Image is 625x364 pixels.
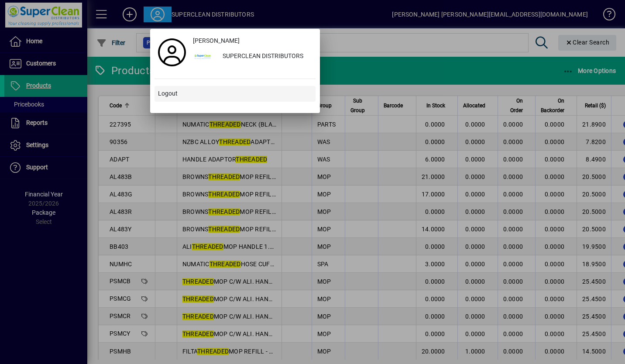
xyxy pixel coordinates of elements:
[155,45,189,60] a: Profile
[155,86,316,102] button: Logout
[189,49,316,65] button: SUPERCLEAN DISTRIBUTORS
[216,49,316,65] div: SUPERCLEAN DISTRIBUTORS
[158,89,178,98] span: Logout
[193,36,240,45] span: [PERSON_NAME]
[189,33,316,49] a: [PERSON_NAME]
